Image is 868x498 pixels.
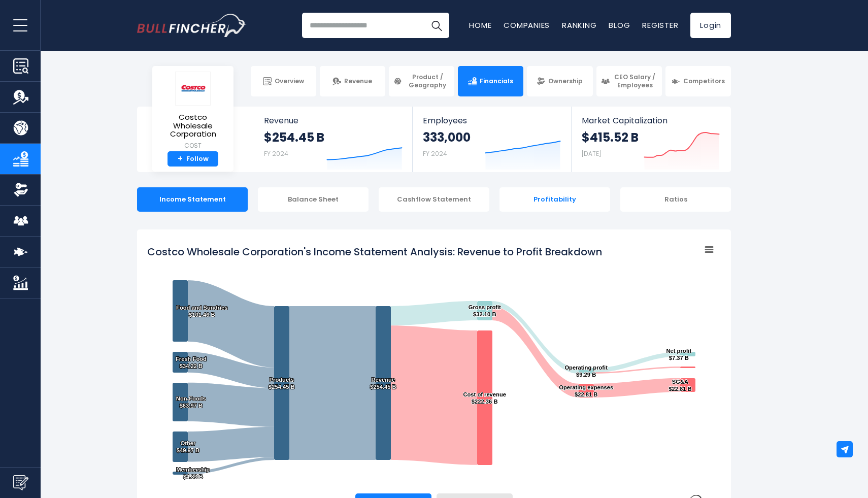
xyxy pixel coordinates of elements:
[504,20,550,30] a: Companies
[527,66,592,96] a: Ownership
[559,384,613,397] text: Operating expenses $22.81 B
[564,364,608,378] text: Operating profit $9.29 B
[160,71,226,151] a: Costco Wholesale Corporation COST
[683,77,725,85] span: Competitors
[405,73,450,89] span: Product / Geography
[642,20,678,30] a: Register
[178,154,183,163] strong: +
[582,116,720,125] span: Market Capitalization
[177,440,199,453] text: Other $49.97 B
[499,187,610,212] div: Profitability
[690,13,731,38] a: Login
[269,377,295,390] text: Products $254.45 B
[469,20,491,30] a: Home
[160,141,225,150] small: COST
[176,305,227,318] text: Food and Sundries $101.46 B
[548,77,583,85] span: Ownership
[582,149,601,158] small: [DATE]
[480,77,513,85] span: Financials
[370,377,396,390] text: Revenue $254.45 B
[596,66,662,96] a: CEO Salary / Employees
[562,20,596,30] a: Ranking
[423,116,560,125] span: Employees
[620,187,731,212] div: Ratios
[423,149,447,158] small: FY 2024
[275,77,304,85] span: Overview
[669,379,691,392] text: SG&A $22.81 B
[137,14,247,37] img: Bullfincher logo
[137,14,246,37] a: Go to homepage
[424,13,449,38] button: Search
[176,356,207,369] text: Fresh Food $34.22 B
[264,129,324,145] strong: $254.45 B
[423,129,471,145] strong: 333,000
[258,187,369,212] div: Balance Sheet
[264,116,403,125] span: Revenue
[613,73,657,89] span: CEO Salary / Employees
[147,245,602,259] tspan: Costco Wholesale Corporation's Income Statement Analysis: Revenue to Profit Breakdown
[572,107,730,172] a: Market Capitalization $415.52 B [DATE]
[160,113,225,139] span: Costco Wholesale Corporation
[666,348,691,361] text: Net profit $7.37 B
[609,20,630,30] a: Blog
[344,77,372,85] span: Revenue
[379,187,489,212] div: Cashflow Statement
[176,467,210,480] text: Membership $4.83 B
[13,182,28,197] img: Ownership
[137,187,248,212] div: Income Statement
[254,107,413,172] a: Revenue $254.45 B FY 2024
[320,66,385,96] a: Revenue
[147,240,721,493] svg: Costco Wholesale Corporation's Income Statement Analysis: Revenue to Profit Breakdown
[458,66,523,96] a: Financials
[168,151,218,167] a: +Follow
[413,107,571,172] a: Employees 333,000 FY 2024
[582,129,639,145] strong: $415.52 B
[665,66,731,96] a: Competitors
[469,304,501,317] text: Gross profit $32.10 B
[176,395,206,409] text: Non-Foods $63.97 B
[463,391,506,405] text: Cost of revenue $222.36 B
[264,149,288,158] small: FY 2024
[251,66,316,96] a: Overview
[389,66,454,96] a: Product / Geography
